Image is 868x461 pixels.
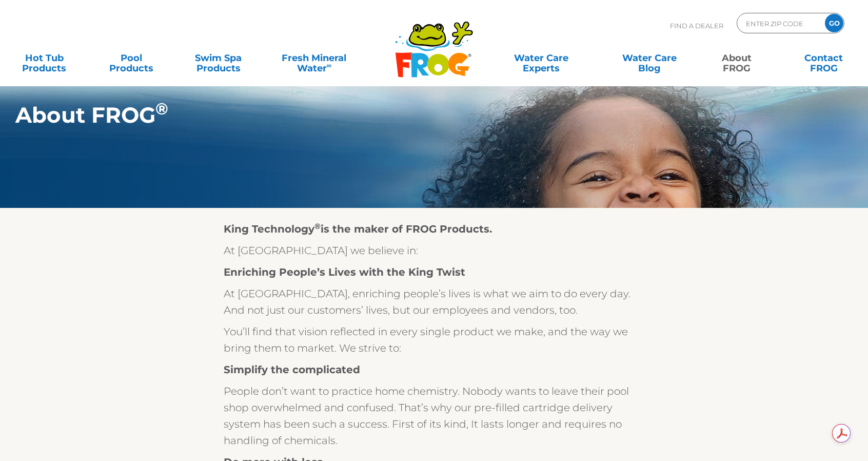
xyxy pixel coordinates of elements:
sup: ® [155,99,168,119]
p: At [GEOGRAPHIC_DATA] we believe in: [224,242,644,259]
strong: Enriching People’s Lives with the King Twist [224,266,465,278]
p: People don’t want to practice home chemistry. Nobody wants to leave their pool shop overwhelmed a... [224,383,644,449]
sup: ∞ [327,61,332,69]
a: Hot TubProducts [10,48,78,68]
a: ContactFROG [790,48,858,68]
a: Water CareExperts [486,48,596,68]
a: PoolProducts [97,48,165,68]
p: You’ll find that vision reflected in every single product we make, and the way we bring them to m... [224,323,644,356]
input: GO [825,14,843,32]
p: Find A Dealer [670,13,723,39]
a: AboutFROG [703,48,771,68]
a: Fresh MineralWater∞ [272,48,357,68]
h1: About FROG [15,103,781,127]
a: Water CareBlog [616,48,683,68]
strong: King Technology is the maker of FROG Products. [224,223,492,235]
p: At [GEOGRAPHIC_DATA], enriching people’s lives is what we aim to do every day. And not just our c... [224,285,644,318]
sup: ® [314,221,321,231]
input: Zip Code Form [745,16,814,31]
strong: Simplify the complicated [224,363,360,376]
a: Swim SpaProducts [185,48,252,68]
